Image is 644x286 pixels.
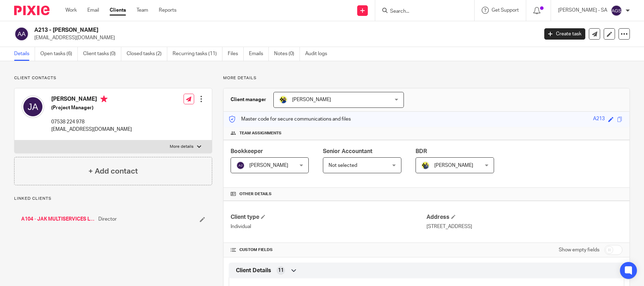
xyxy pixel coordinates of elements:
[65,7,77,14] a: Work
[434,163,473,168] span: [PERSON_NAME]
[593,115,605,123] div: A213
[427,214,622,221] h4: Address
[87,7,99,14] a: Email
[159,7,176,14] a: Reports
[14,47,35,61] a: Details
[110,7,126,14] a: Clients
[83,47,121,61] a: Client tasks (0)
[558,7,607,14] p: [PERSON_NAME] - SA
[249,47,269,61] a: Emails
[236,161,245,170] img: svg%3E
[34,34,534,41] p: [EMAIL_ADDRESS][DOMAIN_NAME]
[249,163,288,168] span: [PERSON_NAME]
[127,47,167,61] a: Closed tasks (2)
[34,27,434,34] h2: A213 - [PERSON_NAME]
[239,130,282,136] span: Team assignments
[40,47,78,61] a: Open tasks (6)
[223,75,630,81] p: More details
[88,166,138,177] h4: + Add contact
[231,148,263,154] span: Bookkeeper
[14,196,212,202] p: Linked clients
[231,223,427,230] p: Individual
[22,95,44,118] img: svg%3E
[239,191,272,197] span: Other details
[329,163,357,168] span: Not selected
[231,96,266,103] h3: Client manager
[14,6,50,15] img: Pixie
[231,247,427,253] h4: CUSTOM FIELDS
[100,95,108,103] i: Primary
[231,214,427,221] h4: Client type
[427,223,622,230] p: [STREET_ADDRESS]
[421,161,430,170] img: Dennis-Starbridge.jpg
[51,104,132,111] h5: (Project Manager)
[173,47,222,61] a: Recurring tasks (11)
[51,118,132,126] p: 07538 224 978
[21,216,95,223] a: A104 - JAK MULTISERVICES LTD
[305,47,332,61] a: Audit logs
[389,8,453,15] input: Search
[323,148,372,154] span: Senior Accountant
[229,116,351,123] p: Master code for secure communications and files
[137,7,148,14] a: Team
[236,267,271,274] span: Client Details
[611,5,622,16] img: svg%3E
[14,27,29,41] img: svg%3E
[416,148,427,154] span: BDR
[228,47,244,61] a: Files
[98,216,117,223] span: Director
[292,97,331,102] span: [PERSON_NAME]
[51,126,132,133] p: [EMAIL_ADDRESS][DOMAIN_NAME]
[279,95,288,104] img: Bobo-Starbridge%201.jpg
[274,47,300,61] a: Notes (0)
[278,267,284,274] span: 11
[544,28,585,40] a: Create task
[559,246,599,253] label: Show empty fields
[170,144,193,150] p: More details
[14,75,212,81] p: Client contacts
[51,95,132,104] h4: [PERSON_NAME]
[492,8,519,13] span: Get Support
